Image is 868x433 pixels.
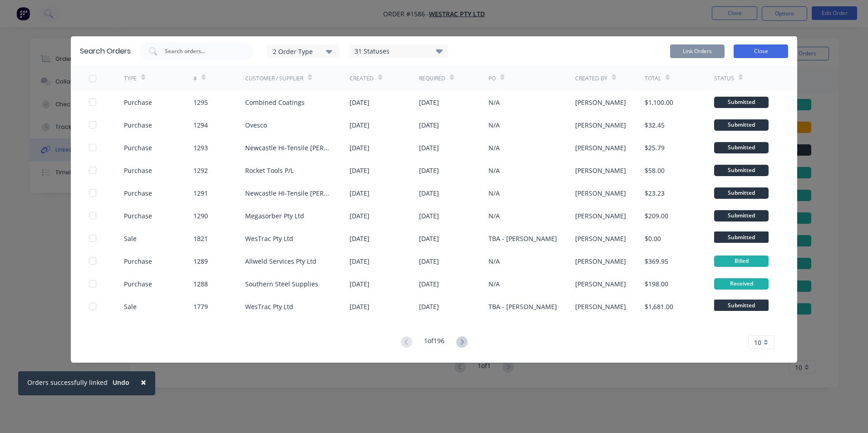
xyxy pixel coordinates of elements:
[164,47,239,56] input: Search orders...
[419,256,439,266] div: [DATE]
[124,188,152,198] div: Purchase
[193,166,208,175] div: 1292
[645,74,661,83] div: Total
[714,210,769,221] div: Submitted
[124,166,152,175] div: Purchase
[193,302,208,311] div: 1779
[488,143,500,153] div: N/A
[80,46,131,57] div: Search Orders
[245,166,294,175] div: Rocket Tools P/L
[419,143,439,153] div: [DATE]
[245,98,305,107] div: Combined Coatings
[124,279,152,289] div: Purchase
[124,143,152,153] div: Purchase
[108,376,134,389] button: Undo
[419,166,439,175] div: [DATE]
[245,188,331,198] div: Newcastle Hi-Tensile [PERSON_NAME]
[193,188,208,198] div: 1291
[488,302,557,311] div: TBA - [PERSON_NAME]
[245,120,267,130] div: Ovesco
[645,166,665,175] div: $58.00
[714,74,734,83] div: Status
[419,211,439,221] div: [DATE]
[419,120,439,130] div: [DATE]
[193,143,208,153] div: 1293
[575,120,626,130] div: [PERSON_NAME]
[424,336,444,349] div: 1 of 196
[350,74,374,83] div: Created
[754,338,761,347] span: 10
[575,74,607,83] div: Created By
[714,256,769,267] div: Billed
[575,302,626,311] div: [PERSON_NAME]
[645,302,673,311] div: $1,681.00
[575,166,626,175] div: [PERSON_NAME]
[488,234,557,243] div: TBA - [PERSON_NAME]
[193,279,208,289] div: 1288
[645,279,668,289] div: $198.00
[419,302,439,311] div: [DATE]
[488,188,500,198] div: N/A
[350,188,370,198] div: [DATE]
[645,188,665,198] div: $23.23
[575,143,626,153] div: [PERSON_NAME]
[193,211,208,221] div: 1290
[350,302,370,311] div: [DATE]
[419,279,439,289] div: [DATE]
[714,187,769,199] div: Submitted
[575,188,626,198] div: [PERSON_NAME]
[488,74,496,83] div: PO
[419,98,439,107] div: [DATE]
[488,166,500,175] div: N/A
[350,256,370,266] div: [DATE]
[193,74,197,83] div: #
[273,46,334,56] div: 2 Order Type
[714,119,769,131] div: Submitted
[193,234,208,243] div: 1821
[245,211,304,221] div: Megasorber Pty Ltd
[714,97,769,108] div: Submitted
[645,120,665,130] div: $32.45
[132,371,155,393] button: Close
[419,188,439,198] div: [DATE]
[193,256,208,266] div: 1289
[350,211,370,221] div: [DATE]
[575,211,626,221] div: [PERSON_NAME]
[245,302,293,311] div: WesTrac Pty Ltd
[714,300,769,311] span: Submitted
[419,234,439,243] div: [DATE]
[488,256,500,266] div: N/A
[267,44,340,58] button: 2 Order Type
[714,231,769,243] span: Submitted
[124,98,152,107] div: Purchase
[27,378,108,387] div: Orders successfully linked
[714,278,769,290] div: Received
[419,74,445,83] div: Required
[193,120,208,130] div: 1294
[488,120,500,130] div: N/A
[124,211,152,221] div: Purchase
[245,143,331,153] div: Newcastle Hi-Tensile [PERSON_NAME]
[350,98,370,107] div: [DATE]
[575,279,626,289] div: [PERSON_NAME]
[124,74,137,83] div: TYPE
[350,166,370,175] div: [DATE]
[575,256,626,266] div: [PERSON_NAME]
[350,279,370,289] div: [DATE]
[645,143,665,153] div: $25.79
[245,279,318,289] div: Southern Steel Supplies
[124,234,137,243] div: Sale
[488,279,500,289] div: N/A
[734,44,788,58] button: Close
[124,256,152,266] div: Purchase
[645,256,668,266] div: $369.95
[575,98,626,107] div: [PERSON_NAME]
[245,234,293,243] div: WesTrac Pty Ltd
[350,143,370,153] div: [DATE]
[645,98,673,107] div: $1,100.00
[488,211,500,221] div: N/A
[714,165,769,176] div: Submitted
[349,46,448,56] div: 31 Statuses
[141,376,146,389] span: ×
[488,98,500,107] div: N/A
